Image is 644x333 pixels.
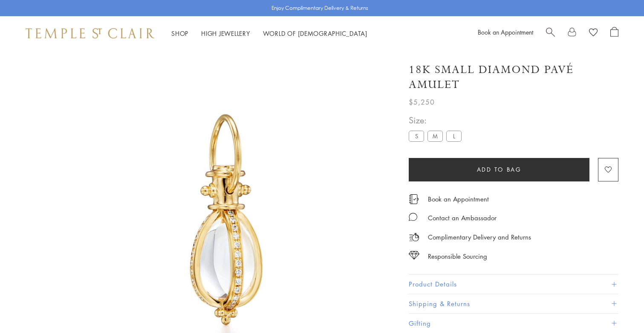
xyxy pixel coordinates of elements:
[409,294,618,313] button: Shipping & Returns
[171,29,188,38] a: ShopShop
[409,62,618,92] h1: 18K Small Diamond Pavé Amulet
[409,194,419,204] img: icon_appointment.svg
[409,96,435,108] span: $5,250
[409,314,618,333] button: Gifting
[409,131,424,141] label: S
[171,28,367,39] nav: Main navigation
[409,232,419,242] img: icon_delivery.svg
[428,232,531,242] p: Complimentary Delivery and Returns
[546,27,555,40] a: Search
[409,158,589,181] button: Add to bag
[409,251,419,260] img: icon_sourcing.svg
[201,29,250,38] a: High JewelleryHigh Jewellery
[428,213,497,223] div: Contact an Ambassador
[446,131,462,141] label: L
[271,4,368,12] p: Enjoy Complimentary Delivery & Returns
[26,28,154,38] img: Temple St. Clair
[409,275,618,294] button: Product Details
[477,165,522,174] span: Add to bag
[610,27,618,40] a: Open Shopping Bag
[428,251,487,262] div: Responsible Sourcing
[409,113,465,127] span: Size:
[263,29,367,38] a: World of [DEMOGRAPHIC_DATA]World of [DEMOGRAPHIC_DATA]
[427,131,443,141] label: M
[428,194,489,204] a: Book an Appointment
[409,213,417,221] img: MessageIcon-01_2.svg
[478,28,533,36] a: Book an Appointment
[589,27,598,40] a: View Wishlist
